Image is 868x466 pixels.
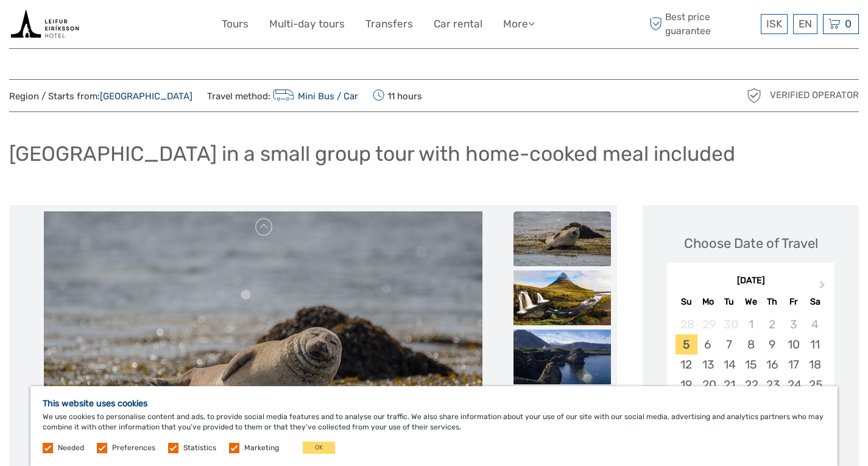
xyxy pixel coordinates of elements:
[804,294,825,310] div: Sa
[761,314,783,334] div: Not available Thursday, October 2nd, 2025
[804,355,825,375] div: Choose Saturday, October 18th, 2025
[676,294,697,310] div: Su
[766,18,782,30] span: ISK
[269,15,345,33] a: Multi-day tours
[783,355,804,375] div: Choose Friday, October 17th, 2025
[244,443,279,453] label: Marketing
[761,334,783,355] div: Choose Thursday, October 9th, 2025
[783,294,804,310] div: Fr
[761,355,783,375] div: Choose Thursday, October 16th, 2025
[365,15,413,33] a: Transfers
[783,375,804,395] div: Choose Friday, October 24th, 2025
[843,18,853,30] span: 0
[434,15,482,33] a: Car rental
[783,314,804,334] div: Not available Friday, October 3rd, 2025
[804,334,825,355] div: Choose Saturday, October 11th, 2025
[719,375,740,395] div: Choose Tuesday, October 21st, 2025
[676,375,697,395] div: Choose Sunday, October 19th, 2025
[697,355,719,375] div: Choose Monday, October 13th, 2025
[697,294,719,310] div: Mo
[676,314,697,334] div: Not available Sunday, September 28th, 2025
[671,314,830,436] div: month 2025-10
[740,355,761,375] div: Choose Wednesday, October 15th, 2025
[719,334,740,355] div: Choose Tuesday, October 7th, 2025
[740,334,761,355] div: Choose Wednesday, October 8th, 2025
[58,443,84,453] label: Needed
[30,386,838,466] div: We use cookies to personalise content and ads, to provide social media features and to analyse ou...
[804,375,825,395] div: Choose Saturday, October 25th, 2025
[270,91,358,102] a: Mini Bus / Car
[719,314,740,334] div: Not available Tuesday, September 30th, 2025
[513,330,611,384] img: ed40266c96984a52b198ffc90d5ec8b4_slider_thumbnail.jpg
[740,314,761,334] div: Not available Wednesday, October 1st, 2025
[697,334,719,355] div: Choose Monday, October 6th, 2025
[793,14,817,34] div: EN
[373,87,422,104] span: 11 hours
[222,15,249,33] a: Tours
[43,398,825,409] h5: This website uses cookies
[783,334,804,355] div: Choose Friday, October 10th, 2025
[9,141,735,166] h1: [GEOGRAPHIC_DATA] in a small group tour with home-cooked meal included
[814,278,833,297] button: Next Month
[676,355,697,375] div: Choose Sunday, October 12th, 2025
[684,234,818,253] div: Choose Date of Travel
[513,211,611,266] img: c21c196250eb45b2837ac31a7a7b9cc2_slider_thumbnail.jpg
[183,443,216,453] label: Statistics
[112,443,155,453] label: Preferences
[676,334,697,355] div: Choose Sunday, October 5th, 2025
[513,270,611,325] img: ecbba05c4d444c04ac869244e593fa04_slider_thumbnail.jpg
[719,355,740,375] div: Choose Tuesday, October 14th, 2025
[761,294,783,310] div: Th
[744,86,764,105] img: verified_operator_grey_128.png
[697,314,719,334] div: Not available Monday, September 29th, 2025
[503,15,535,33] a: More
[697,375,719,395] div: Choose Monday, October 20th, 2025
[100,91,192,102] a: [GEOGRAPHIC_DATA]
[646,10,758,37] span: Best price guarantee
[804,314,825,334] div: Not available Saturday, October 4th, 2025
[667,275,834,288] div: [DATE]
[740,375,761,395] div: Choose Wednesday, October 22nd, 2025
[9,9,80,39] img: Book tours and activities with live availability from the tour operators in Iceland that we have ...
[740,294,761,310] div: We
[719,294,740,310] div: Tu
[303,442,335,454] button: OK
[9,90,192,103] span: Region / Starts from:
[761,375,783,395] div: Choose Thursday, October 23rd, 2025
[207,87,358,104] span: Travel method:
[770,89,859,102] span: Verified Operator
